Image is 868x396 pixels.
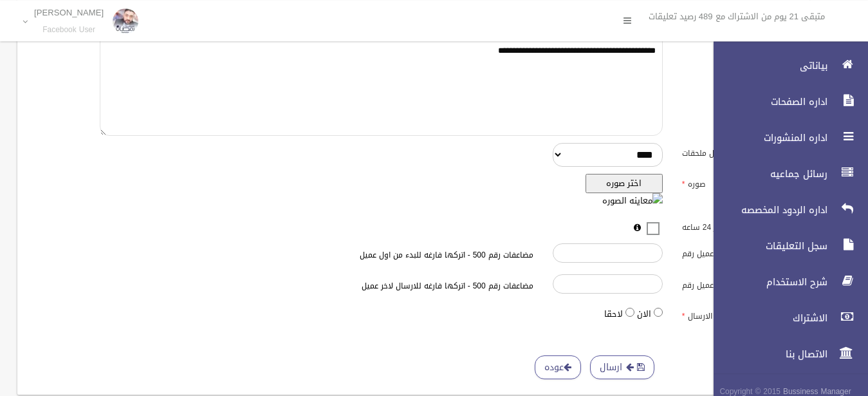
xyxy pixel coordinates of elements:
[590,355,654,379] button: ارسال
[672,216,802,234] label: المتفاعلين اخر 24 ساعه
[637,306,651,322] label: الان
[703,196,868,224] a: اداره الردود المخصصه
[703,312,831,325] span: الاشتراك
[229,251,533,259] h6: مضاعفات رقم 500 - اتركها فارغه للبدء من اول عميل
[586,174,663,193] button: اختر صوره
[672,274,802,292] label: التوقف عند عميل رقم
[34,25,104,35] small: Facebook User
[229,282,533,290] h6: مضاعفات رقم 500 - اتركها فارغه للارسال لاخر عميل
[672,305,802,323] label: وقت الارسال
[672,243,802,261] label: البدء من عميل رقم
[703,59,831,72] span: بياناتى
[703,203,831,216] span: اداره الردود المخصصه
[535,355,581,379] a: عوده
[703,340,868,368] a: الاتصال بنا
[703,348,831,361] span: الاتصال بنا
[602,193,663,209] img: معاينه الصوره
[672,174,802,192] label: صوره
[703,240,831,252] span: سجل التعليقات
[703,95,831,108] span: اداره الصفحات
[703,232,868,260] a: سجل التعليقات
[703,131,831,144] span: اداره المنشورات
[34,8,104,17] p: [PERSON_NAME]
[703,124,868,152] a: اداره المنشورات
[703,52,868,80] a: بياناتى
[672,143,802,161] label: ارسال ملحقات
[703,160,868,188] a: رسائل جماعيه
[703,268,868,296] a: شرح الاستخدام
[703,276,831,288] span: شرح الاستخدام
[604,306,623,322] label: لاحقا
[703,88,868,116] a: اداره الصفحات
[703,304,868,332] a: الاشتراك
[703,167,831,180] span: رسائل جماعيه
